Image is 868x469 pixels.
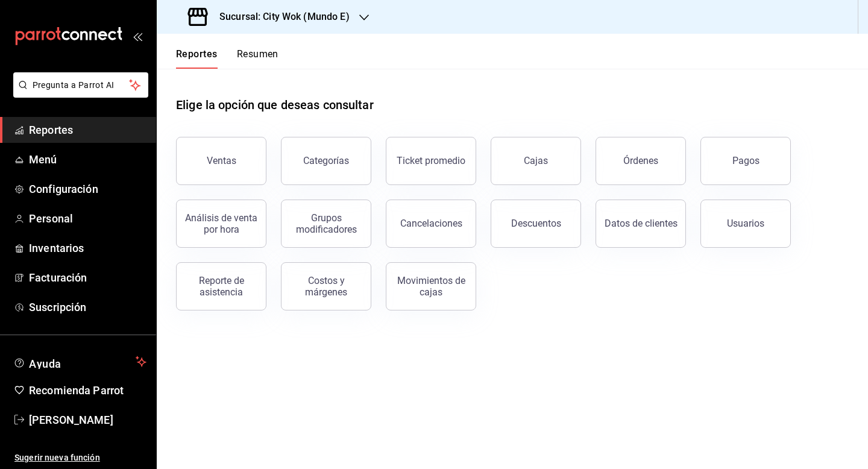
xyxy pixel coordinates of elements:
[14,452,146,464] span: Sugerir nueva función
[184,275,259,298] div: Reporte de asistencia
[176,48,218,69] button: Reportes
[29,299,146,315] span: Suscripción
[394,275,468,298] div: Movimientos de cajas
[303,155,349,166] div: Categorías
[237,48,278,69] button: Resumen
[491,137,581,185] button: Cajas
[29,269,146,286] span: Facturación
[281,200,371,248] button: Grupos modificadores
[281,137,371,185] button: Categorías
[33,79,130,92] span: Pregunta a Parrot AI
[596,137,686,185] button: Órdenes
[727,218,764,229] div: Usuarios
[511,218,561,229] div: Descuentos
[281,262,371,310] button: Costos y márgenes
[184,212,259,235] div: Análisis de venta por hora
[176,262,266,310] button: Reporte de asistencia
[491,200,581,248] button: Descuentos
[623,155,658,166] div: Órdenes
[29,122,146,138] span: Reportes
[210,10,350,24] h3: Sucursal: City Wok (Mundo E)
[176,48,278,69] div: navigation tabs
[29,240,146,256] span: Inventarios
[133,31,142,41] button: open_drawer_menu
[29,151,146,168] span: Menú
[386,200,476,248] button: Cancelaciones
[700,137,791,185] button: Pagos
[8,87,148,100] a: Pregunta a Parrot AI
[289,275,363,298] div: Costos y márgenes
[176,96,374,114] h1: Elige la opción que deseas consultar
[207,155,236,166] div: Ventas
[29,210,146,227] span: Personal
[29,382,146,398] span: Recomienda Parrot
[29,354,131,369] span: Ayuda
[524,155,548,166] div: Cajas
[386,137,476,185] button: Ticket promedio
[700,200,791,248] button: Usuarios
[596,200,686,248] button: Datos de clientes
[29,412,146,428] span: [PERSON_NAME]
[732,155,759,166] div: Pagos
[397,155,465,166] div: Ticket promedio
[605,218,678,229] div: Datos de clientes
[289,212,363,235] div: Grupos modificadores
[176,137,266,185] button: Ventas
[29,181,146,197] span: Configuración
[13,72,148,98] button: Pregunta a Parrot AI
[400,218,462,229] div: Cancelaciones
[176,200,266,248] button: Análisis de venta por hora
[386,262,476,310] button: Movimientos de cajas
